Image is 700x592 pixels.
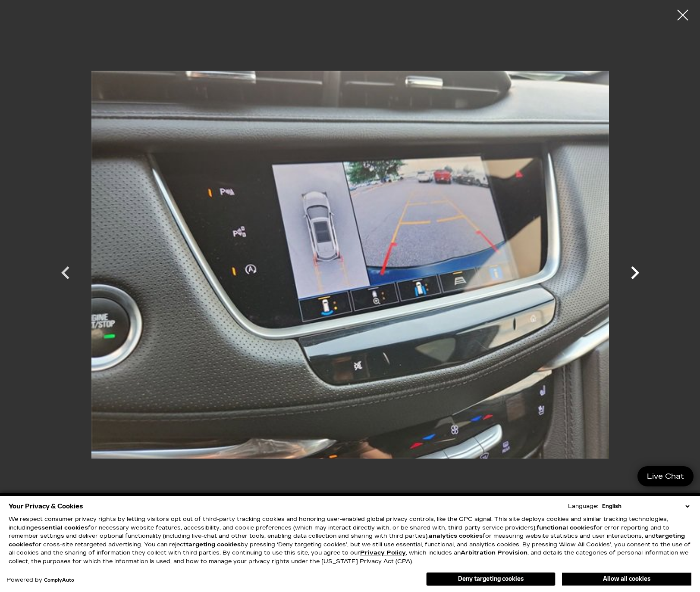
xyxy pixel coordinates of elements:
[537,524,593,531] strong: functional cookies
[568,504,598,509] div: Language:
[53,255,78,294] div: Previous
[426,572,556,586] button: Deny targeting cookies
[600,502,691,511] select: Language Select
[44,578,74,583] a: ComplyAuto
[429,533,483,539] strong: analytics cookies
[360,549,406,556] u: Privacy Policy
[562,573,691,586] button: Allow all cookies
[9,500,83,512] span: Your Privacy & Cookies
[34,524,88,531] strong: essential cookies
[9,533,685,548] strong: targeting cookies
[461,549,527,556] strong: Arbitration Provision
[637,466,694,486] a: Live Chat
[9,515,691,566] p: We respect consumer privacy rights by letting visitors opt out of third-party tracking cookies an...
[643,471,688,481] span: Live Chat
[91,6,609,523] img: Certified Used 2022 Stellar Black Metallic Cadillac Premium Luxury image 19
[622,255,648,294] div: Next
[6,577,74,583] div: Powered by
[186,541,241,548] strong: targeting cookies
